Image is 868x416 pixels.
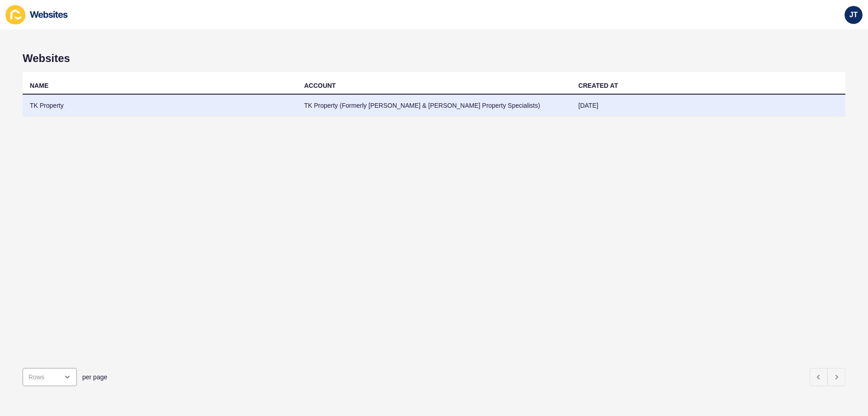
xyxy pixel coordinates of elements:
div: CREATED AT [578,81,618,90]
td: [DATE] [571,95,845,117]
div: open menu [23,368,77,386]
div: NAME [30,81,48,90]
div: ACCOUNT [304,81,336,90]
span: per page [82,373,107,382]
h1: Websites [23,52,845,65]
td: TK Property (Formerly [PERSON_NAME] & [PERSON_NAME] Property Specialists) [297,95,571,117]
span: JT [849,10,858,19]
td: TK Property [23,95,297,117]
